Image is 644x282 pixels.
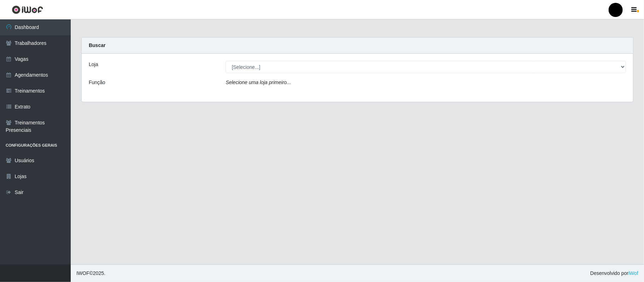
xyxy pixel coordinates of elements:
[628,270,638,276] a: iWof
[76,270,89,276] span: IWOF
[226,80,291,85] i: Selecione uma loja primeiro...
[89,42,105,48] strong: Buscar
[590,270,638,277] span: Desenvolvido por
[89,79,105,86] label: Função
[89,61,98,68] label: Loja
[12,5,43,14] img: CoreUI Logo
[76,270,105,277] span: © 2025 .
